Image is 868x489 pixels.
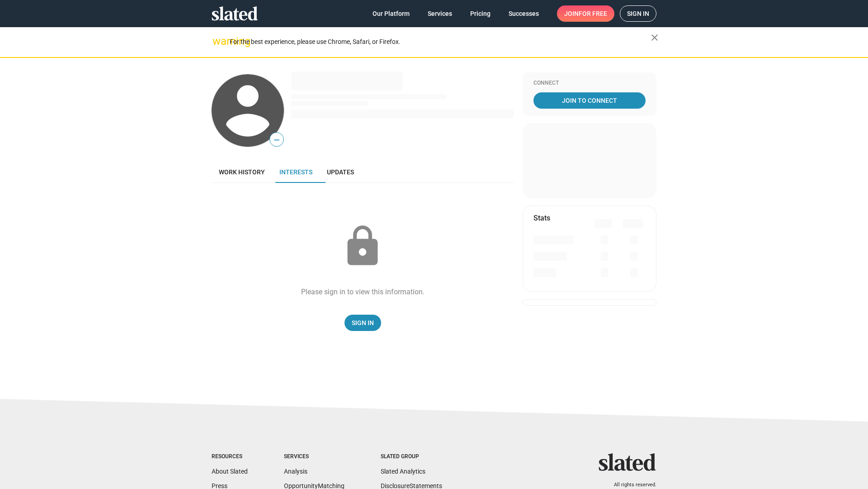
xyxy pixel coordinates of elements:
[373,5,410,22] span: Our Platform
[564,5,607,22] span: Join
[212,161,272,183] a: Work history
[284,468,307,475] a: Analysis
[649,32,660,43] mat-icon: close
[557,5,614,22] a: Joinfor free
[212,36,223,47] mat-icon: warning
[463,5,498,22] a: Pricing
[365,5,417,22] a: Our Platform
[212,453,248,460] div: Resources
[501,5,546,22] a: Successes
[284,453,344,460] div: Services
[420,5,459,22] a: Services
[470,5,491,22] span: Pricing
[533,213,550,223] mat-card-title: Stats
[533,80,646,87] div: Connect
[509,5,539,22] span: Successes
[533,92,646,109] a: Join To Connect
[320,161,361,183] a: Updates
[344,315,381,331] a: Sign In
[381,468,425,475] a: Slated Analytics
[620,5,656,22] a: Sign in
[352,315,374,331] span: Sign In
[327,168,354,176] span: Updates
[272,161,320,183] a: Interests
[219,168,265,176] span: Work history
[579,5,607,22] span: for free
[428,5,452,22] span: Services
[381,453,442,460] div: Slated Group
[340,224,385,269] mat-icon: lock
[301,287,425,297] div: Please sign in to view this information.
[279,168,312,176] span: Interests
[230,36,651,48] div: For the best experience, please use Chrome, Safari, or Firefox.
[212,468,248,475] a: About Slated
[627,6,649,21] span: Sign in
[270,134,283,146] span: —
[535,92,644,109] span: Join To Connect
